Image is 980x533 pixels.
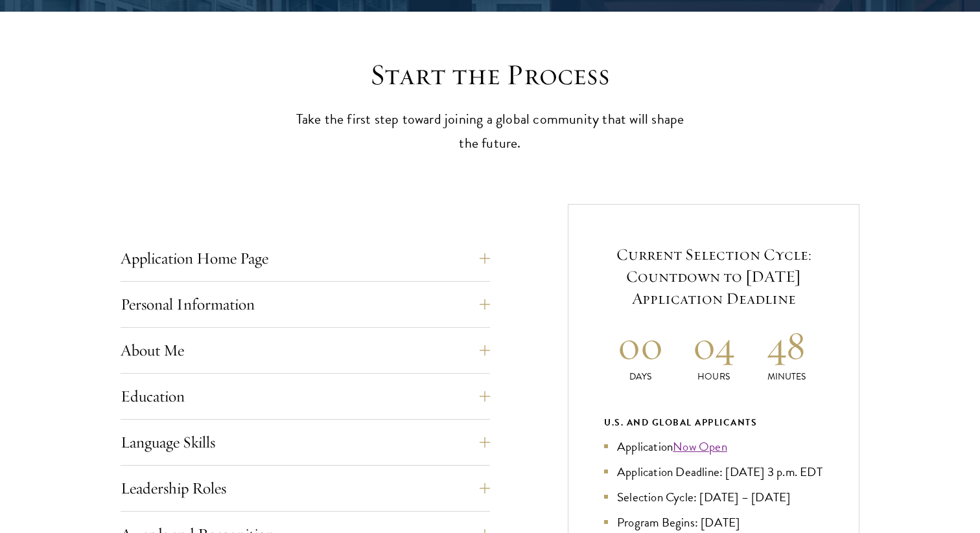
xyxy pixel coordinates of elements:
[604,488,823,506] li: Selection Cycle: [DATE] – [DATE]
[604,462,823,481] li: Application Deadline: [DATE] 3 p.m. EDT
[289,108,691,155] p: Take the first step toward joining a global community that will shape the future.
[604,414,823,431] div: U.S. and Global Applicants
[604,321,677,370] h2: 00
[121,473,490,504] button: Leadership Roles
[750,370,823,383] p: Minutes
[673,437,727,456] a: Now Open
[121,289,490,320] button: Personal Information
[604,244,823,310] h5: Current Selection Cycle: Countdown to [DATE] Application Deadline
[677,370,751,383] p: Hours
[121,335,490,366] button: About Me
[750,321,823,370] h2: 48
[121,427,490,458] button: Language Skills
[121,381,490,412] button: Education
[121,243,490,274] button: Application Home Page
[677,321,751,370] h2: 04
[289,57,691,93] h2: Start the Process
[604,513,823,532] li: Program Begins: [DATE]
[604,370,677,383] p: Days
[604,437,823,456] li: Application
